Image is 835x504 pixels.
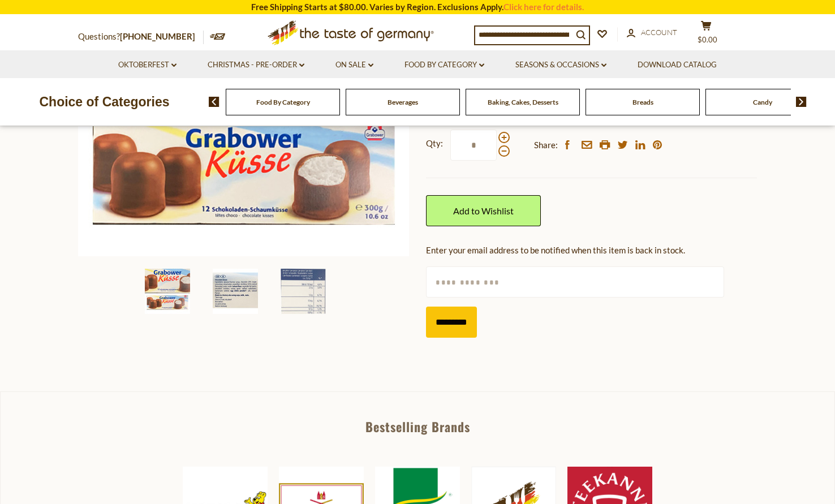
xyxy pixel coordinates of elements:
[689,20,723,49] button: $0.00
[1,420,834,433] div: Bestselling Brands
[335,59,373,71] a: On Sale
[627,27,677,39] a: Account
[281,269,326,314] img: Grabower Chocolate Marshmallow Kisses 12 pc. large 10.6 oz
[208,59,304,71] a: Christmas - PRE-ORDER
[534,138,558,152] span: Share:
[120,31,195,41] a: [PHONE_NUMBER]
[632,98,653,106] a: Breads
[256,98,310,106] a: Food By Category
[503,2,584,12] a: Click here for details.
[638,59,717,71] a: Download Catalog
[388,98,418,106] a: Beverages
[209,97,219,107] img: previous arrow
[213,269,258,314] img: Grabower Chocolate Marshmallow Kisses 12 pc. large 10.6 oz
[450,130,497,161] input: Qty:
[515,59,606,71] a: Seasons & Occasions
[426,136,443,150] strong: Qty:
[404,59,484,71] a: Food By Category
[78,29,204,44] p: Questions?
[426,195,541,226] a: Add to Wishlist
[753,98,772,106] a: Candy
[118,59,177,71] a: Oktoberfest
[641,28,677,37] span: Account
[796,97,807,107] img: next arrow
[698,35,717,44] span: $0.00
[426,243,757,257] div: Enter your email address to be notified when this item is back in stock.
[488,98,558,106] a: Baking, Cakes, Desserts
[145,269,190,314] img: Grabower Chocolate Marshmallow Kisses 12 pc. large 10.6 oz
